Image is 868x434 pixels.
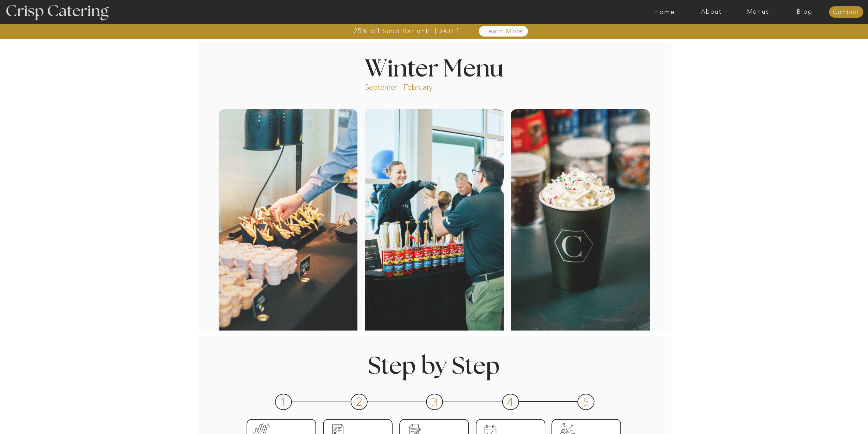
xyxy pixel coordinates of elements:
h3: 4 [507,396,515,406]
a: About [688,9,735,15]
h1: Step by Step [339,355,529,375]
a: Learn More [469,28,539,35]
h1: Winter Menu [339,57,529,78]
a: Blog [781,9,828,15]
h3: 2 [356,396,364,405]
h3: 3 [431,396,439,406]
p: Septemer - February [365,82,459,90]
a: Contact [829,9,863,16]
a: 25% off Soup Bar until [DATE]! [329,28,486,34]
h3: 5 [583,396,590,406]
a: Home [641,9,688,15]
h3: 1 [280,396,288,406]
a: Menus [735,9,781,15]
